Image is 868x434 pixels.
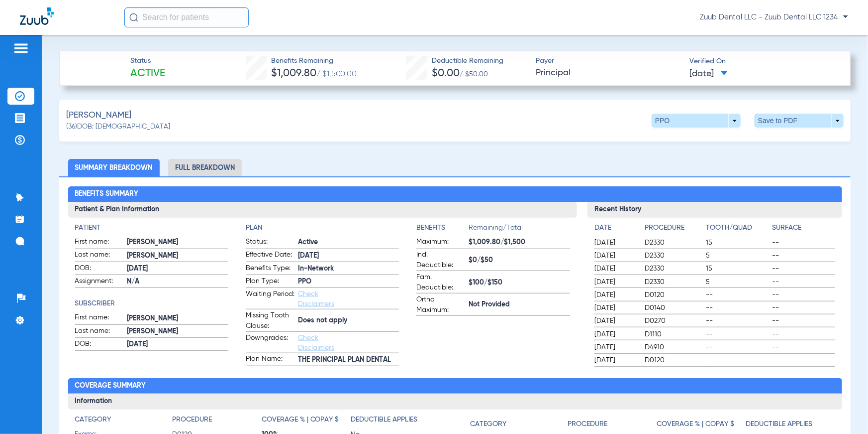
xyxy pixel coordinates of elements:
[706,355,769,365] span: --
[469,299,570,310] span: Not Provided
[127,264,228,274] span: [DATE]
[706,277,769,287] span: 5
[645,303,702,313] span: D0140
[298,264,399,274] span: In-Network
[75,312,124,324] span: First name:
[246,354,294,366] span: Plan Name:
[755,114,844,128] button: Save to PDF
[298,334,334,351] a: Check Disclaimers
[645,316,702,326] span: D0270
[246,223,399,233] h4: Plan
[168,159,242,176] li: Full Breakdown
[657,415,746,433] app-breakdown-title: Coverage % | Copay $
[246,263,294,275] span: Benefits Type:
[124,7,249,27] input: Search for patients
[706,223,769,237] app-breakdown-title: Tooth/Quad
[536,67,681,79] span: Principal
[469,237,570,248] span: $1,009.80/$1,500
[594,290,636,300] span: [DATE]
[246,289,294,309] span: Waiting Period:
[127,313,228,324] span: [PERSON_NAME]
[68,186,842,202] h2: Benefits Summary
[66,109,131,122] span: [PERSON_NAME]
[568,415,657,433] app-breakdown-title: Procedure
[772,223,835,233] h4: Surface
[772,329,835,339] span: --
[316,70,357,78] span: / $1,500.00
[645,355,702,365] span: D0120
[772,316,835,326] span: --
[20,7,54,25] img: Zuub Logo
[75,250,124,262] span: Last name:
[246,276,294,288] span: Plan Type:
[706,329,769,339] span: --
[262,415,351,429] app-breakdown-title: Coverage % | Copay $
[645,342,702,352] span: D4910
[706,223,769,233] h4: Tooth/Quad
[772,277,835,287] span: --
[351,415,417,425] h4: Deductible Applies
[68,378,842,394] h2: Coverage Summary
[645,223,702,237] app-breakdown-title: Procedure
[645,290,702,300] span: D0120
[75,298,228,309] h4: Subscriber
[416,223,469,237] app-breakdown-title: Benefits
[416,237,465,249] span: Maximum:
[772,251,835,261] span: --
[689,68,728,80] span: [DATE]
[298,355,399,365] span: THE PRINCIPAL PLAN DENTAL
[66,122,170,132] span: (36) DOB: [DEMOGRAPHIC_DATA]
[127,251,228,261] span: [PERSON_NAME]
[68,202,577,218] h3: Patient & Plan Information
[416,223,469,233] h4: Benefits
[706,303,769,313] span: --
[129,13,138,22] img: Search Icon
[127,277,228,287] span: N/A
[75,339,124,351] span: DOB:
[127,339,228,350] span: [DATE]
[587,202,842,218] h3: Recent History
[460,71,488,78] span: / $50.00
[68,159,160,176] li: Summary Breakdown
[13,42,29,54] img: hamburger-icon
[298,290,334,307] a: Check Disclaimers
[772,238,835,248] span: --
[127,326,228,337] span: [PERSON_NAME]
[594,277,636,287] span: [DATE]
[469,223,570,237] span: Remaining/Total
[746,415,835,433] app-breakdown-title: Deductible Applies
[645,329,702,339] span: D1110
[652,114,741,128] button: PPO
[416,272,465,293] span: Fam. Deductible:
[706,251,769,261] span: 5
[772,223,835,237] app-breakdown-title: Surface
[351,415,440,429] app-breakdown-title: Deductible Applies
[298,277,399,287] span: PPO
[818,386,868,434] iframe: Chat Widget
[594,342,636,352] span: [DATE]
[706,264,769,274] span: 15
[594,316,636,326] span: [DATE]
[706,342,769,352] span: --
[271,68,316,79] span: $1,009.80
[594,251,636,261] span: [DATE]
[130,67,165,81] span: Active
[536,56,681,66] span: Payer
[645,238,702,248] span: D2330
[130,56,165,66] span: Status
[594,264,636,274] span: [DATE]
[432,56,503,66] span: Deductible Remaining
[127,237,228,248] span: [PERSON_NAME]
[689,56,834,67] span: Verified On
[246,237,294,249] span: Status:
[271,56,357,66] span: Benefits Remaining
[700,12,848,22] span: Zuub Dental LLC - Zuub Dental LLC 1234
[75,223,228,233] app-breakdown-title: Patient
[594,223,636,233] h4: Date
[432,68,460,79] span: $0.00
[469,255,570,266] span: $0/$50
[173,415,262,429] app-breakdown-title: Procedure
[568,419,607,430] h4: Procedure
[645,223,702,233] h4: Procedure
